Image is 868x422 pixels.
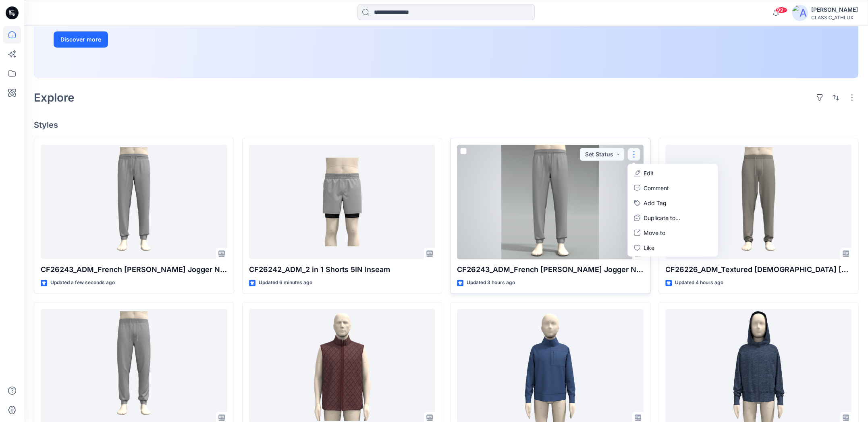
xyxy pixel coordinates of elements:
[457,145,644,259] a: CF26243_ADM_French Terry Jogger NO symetry
[665,264,852,275] p: CF26226_ADM_Textured [DEMOGRAPHIC_DATA] [PERSON_NAME]
[249,145,436,259] a: CF26242_ADM_2 in 1 Shorts 5IN Inseam
[41,264,227,275] p: CF26243_ADM_French [PERSON_NAME] Jogger NO symetry
[467,279,515,287] p: Updated 3 hours ago
[811,5,858,15] div: [PERSON_NAME]
[665,145,852,259] a: CF26226_ADM_Textured French Terry Jogger
[249,264,436,275] p: CF26242_ADM_2 in 1 Shorts 5IN Inseam
[811,15,858,21] div: CLASSIC_ATHLUX
[644,214,680,222] p: Duplicate to...
[41,145,227,259] a: CF26243_ADM_French Terry Jogger NO symetry
[629,166,716,181] a: Edit
[259,279,312,287] p: Updated 6 minutes ago
[644,243,654,252] p: Like
[644,169,654,177] p: Edit
[644,229,665,237] p: Move to
[54,31,235,48] a: Discover more
[34,91,75,104] h2: Explore
[50,279,115,287] p: Updated a few seconds ago
[675,279,723,287] p: Updated 4 hours ago
[54,31,108,48] button: Discover more
[775,7,787,13] span: 99+
[629,195,716,210] button: Add Tag
[34,120,858,130] h4: Styles
[644,184,669,192] p: Comment
[457,264,644,275] p: CF26243_ADM_French [PERSON_NAME] Jogger NO symetry
[792,5,808,21] img: avatar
